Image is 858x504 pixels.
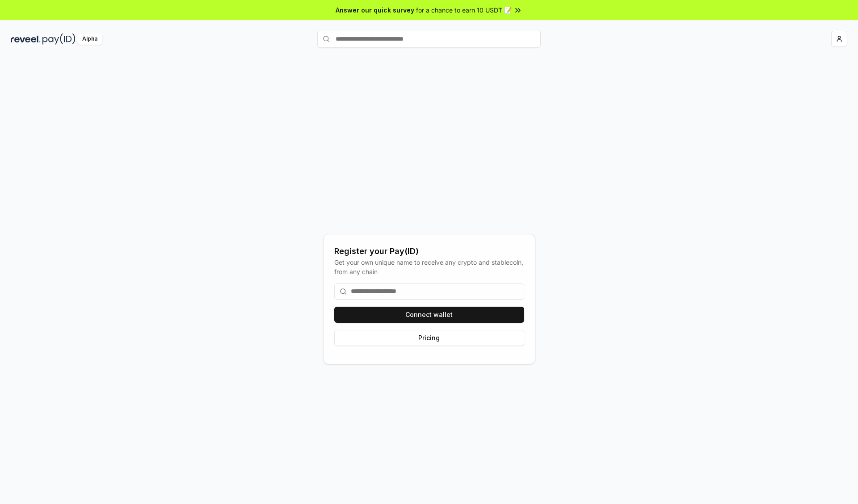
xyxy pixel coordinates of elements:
div: Alpha [77,33,102,45]
button: Connect wallet [334,307,524,323]
img: reveel_dark [11,33,41,45]
div: Register your Pay(ID) [334,245,524,258]
span: for a chance to earn 10 USDT 📝 [416,5,512,15]
div: Get your own unique name to receive any crypto and stablecoin, from any chain [334,258,524,276]
button: Pricing [334,330,524,346]
span: Answer our quick survey [336,5,414,15]
img: pay_id [42,33,76,45]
